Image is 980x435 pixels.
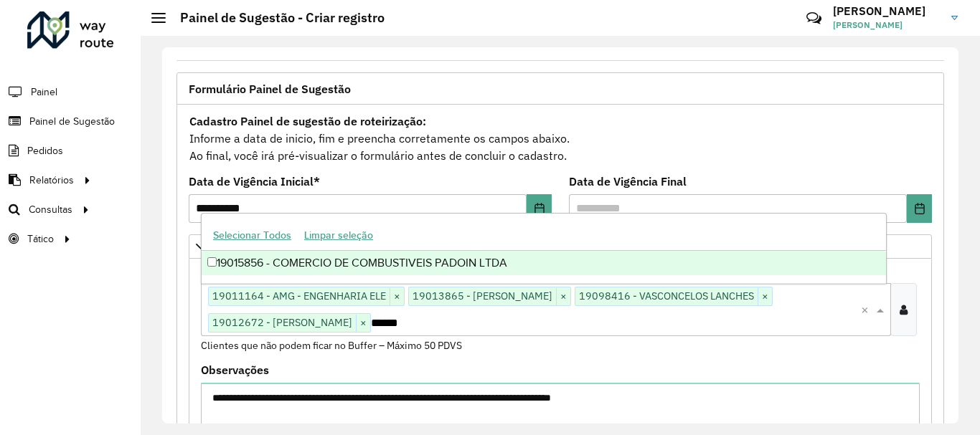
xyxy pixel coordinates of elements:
label: Data de Vigência Inicial [189,173,320,190]
span: Clear all [861,301,873,318]
span: 19012672 - [PERSON_NAME] [209,314,356,331]
span: 19098416 - VASCONCELOS LANCHES [575,287,758,305]
span: 19011164 - AMG - ENGENHARIA ELE [209,287,390,305]
a: Priorizar Cliente - Não podem ficar no buffer [189,234,932,259]
span: Tático [27,231,54,247]
label: Observações [201,361,269,378]
button: Choose Date [527,194,552,223]
span: 19013865 - [PERSON_NAME] [409,287,556,305]
span: × [556,288,570,305]
label: Data de Vigência Final [569,173,687,190]
button: Limpar seleção [298,224,380,247]
h3: [PERSON_NAME] [833,4,941,18]
span: Pedidos [27,143,63,158]
span: Painel [31,85,57,100]
a: Contato Rápido [798,3,829,34]
div: 19015856 - COMERCIO DE COMBUSTIVEIS PADOIN LTDA [202,251,886,275]
button: Choose Date [907,194,932,223]
h2: Painel de Sugestão - Criar registro [166,10,385,26]
span: Consultas [29,202,72,217]
button: Selecionar Todos [207,224,298,247]
strong: Cadastro Painel de sugestão de roteirização: [189,114,426,128]
span: Formulário Painel de Sugestão [189,83,351,95]
small: Clientes que não podem ficar no Buffer – Máximo 50 PDVS [201,339,462,352]
div: Informe a data de inicio, fim e preencha corretamente os campos abaixo. Ao final, você irá pré-vi... [189,112,932,165]
span: × [390,288,404,305]
span: × [356,315,370,332]
span: Relatórios [29,173,74,188]
span: Painel de Sugestão [29,114,115,129]
span: × [758,288,772,305]
ng-dropdown-panel: Options list [201,213,887,284]
span: [PERSON_NAME] [833,19,941,32]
